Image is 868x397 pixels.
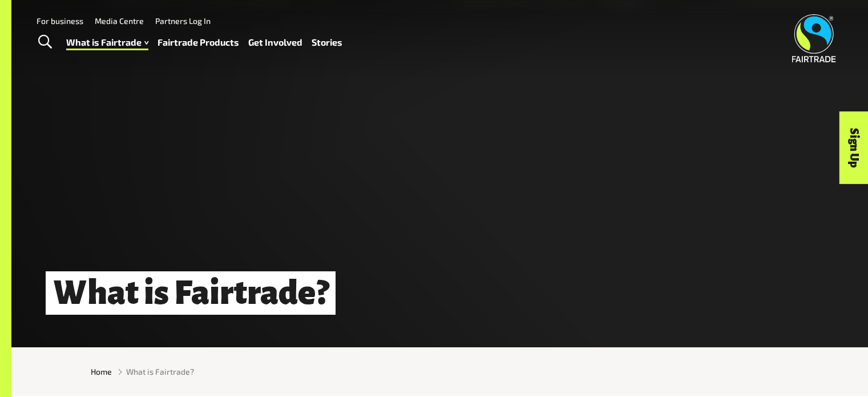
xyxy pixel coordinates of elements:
[792,14,836,62] img: Fairtrade Australia New Zealand logo
[126,366,194,378] span: What is Fairtrade?
[46,271,336,315] h1: What is Fairtrade?
[91,366,112,378] a: Home
[155,16,211,26] a: Partners Log In
[66,34,148,51] a: What is Fairtrade
[158,34,239,51] a: Fairtrade Products
[37,16,83,26] a: For business
[312,34,342,51] a: Stories
[95,16,144,26] a: Media Centre
[248,34,302,51] a: Get Involved
[31,28,59,57] a: Toggle Search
